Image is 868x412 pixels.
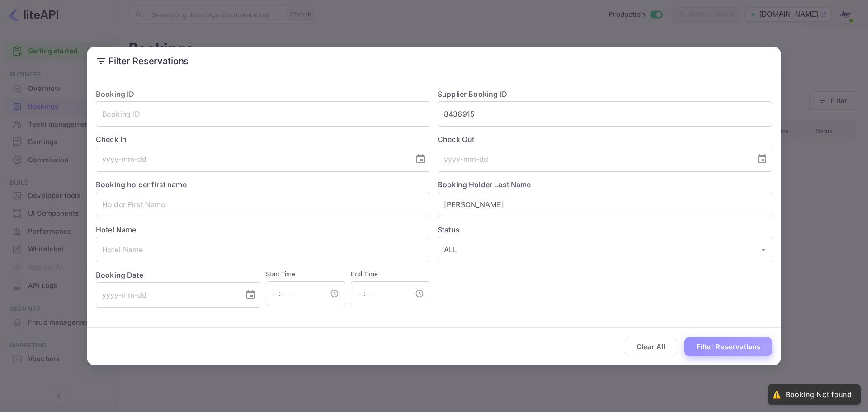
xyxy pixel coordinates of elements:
label: Booking holder first name [96,180,187,189]
div: ALL [438,237,772,262]
input: yyyy-mm-dd [96,282,238,308]
button: Choose date [753,150,771,168]
input: Booking ID [96,101,430,127]
label: Booking ID [96,90,135,99]
button: Choose date [411,150,429,168]
label: Booking Holder Last Name [438,180,531,189]
label: Booking Date [96,270,260,280]
label: Check In [96,134,430,145]
input: Supplier Booking ID [438,101,772,127]
div: Booking Not found [786,390,852,399]
label: Supplier Booking ID [438,90,507,99]
h6: Start Time [266,270,345,279]
input: Holder First Name [96,192,430,217]
h2: Filter Reservations [87,47,781,76]
input: Holder Last Name [438,192,772,217]
label: Status [438,224,772,235]
label: Hotel Name [96,225,137,234]
button: Choose date [241,286,259,304]
input: yyyy-mm-dd [438,147,750,172]
input: Hotel Name [96,237,430,262]
button: Filter Reservations [684,337,772,356]
label: Check Out [438,134,772,145]
div: ⚠️ [772,390,781,399]
input: yyyy-mm-dd [96,147,408,172]
button: Clear All [625,337,678,356]
h6: End Time [351,270,430,279]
